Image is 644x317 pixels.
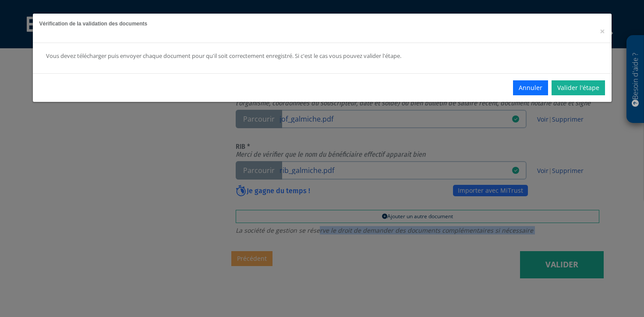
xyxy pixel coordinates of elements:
h5: Vérification de la validation des documents [39,20,605,28]
button: Close [600,27,605,36]
button: Annuler [513,80,548,95]
a: Valider l'étape [552,80,605,95]
p: Besoin d'aide ? [630,40,640,119]
div: Vous devez télécharger puis envoyer chaque document pour qu'il soit correctement enregistré. Si c... [46,52,488,60]
span: × [600,25,605,37]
